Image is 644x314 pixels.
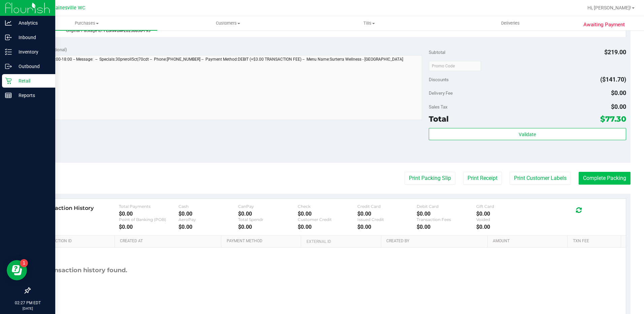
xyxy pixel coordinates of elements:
div: $0.00 [179,224,238,230]
input: Promo Code [429,61,481,71]
div: $0.00 [119,224,179,230]
p: [DATE] [3,306,52,311]
div: $0.00 [298,224,357,230]
button: Complete Packing [579,172,631,185]
iframe: Resource center [7,260,27,280]
span: Discounts [429,73,449,86]
div: Check [298,204,357,209]
div: $0.00 [476,211,536,217]
span: $219.00 [604,49,626,56]
span: FLSRWGM-20250830-793 [104,28,151,33]
inline-svg: Inventory [5,49,12,55]
span: Customers [158,20,298,26]
inline-svg: Analytics [5,20,12,26]
div: $0.00 [476,224,536,230]
a: Txn Fee [573,239,618,244]
a: Customers [157,16,298,30]
div: Transaction Fees [417,217,476,222]
button: Print Receipt [463,172,502,185]
div: Customer Credit [298,217,357,222]
p: Analytics [12,19,52,27]
div: No transaction history found. [35,248,127,293]
span: Total [429,114,449,124]
span: Validate [519,132,536,137]
a: Deliveries [440,16,581,30]
div: $0.00 [417,211,476,217]
span: $0.00 [611,89,626,96]
div: $0.00 [357,211,417,217]
div: Issued Credit [357,217,417,222]
a: Payment Method [227,239,299,244]
div: $0.00 [179,211,238,217]
span: $77.30 [600,114,626,124]
iframe: Resource center unread badge [20,259,28,267]
span: Deliveries [492,20,529,26]
inline-svg: Outbound [5,63,12,70]
div: Voided [476,217,536,222]
span: Purchases [16,20,157,26]
div: $0.00 [238,211,298,217]
div: $0.00 [357,224,417,230]
span: Tills [299,20,440,26]
p: Retail [12,77,52,85]
button: Print Customer Labels [510,172,571,185]
span: $0.00 [611,103,626,110]
a: Created At [120,239,219,244]
inline-svg: Reports [5,92,12,99]
inline-svg: Inbound [5,34,12,41]
div: Credit Card [357,204,417,209]
p: Outbound [12,62,52,70]
a: Transaction ID [40,239,112,244]
div: AeroPay [179,217,238,222]
p: Inbound [12,33,52,41]
div: $0.00 [298,211,357,217]
span: Subtotal [429,50,445,55]
a: Tills [299,16,440,30]
p: Inventory [12,48,52,56]
inline-svg: Retail [5,77,12,84]
span: Hi, [PERSON_NAME]! [587,5,631,10]
button: Validate [429,128,626,140]
button: Print Packing Slip [405,172,455,185]
span: Original Package ID: [66,28,103,33]
th: External ID [301,235,381,248]
div: Point of Banking (POB) [119,217,179,222]
a: Amount [493,239,565,244]
span: Gainesville WC [52,5,85,11]
p: Reports [12,91,52,99]
div: Gift Card [476,204,536,209]
span: Awaiting Payment [583,21,625,29]
div: Debit Card [417,204,476,209]
span: Sales Tax [429,104,448,109]
p: 02:27 PM EDT [3,300,52,306]
div: $0.00 [417,224,476,230]
a: Purchases [16,16,157,30]
div: $0.00 [119,211,179,217]
div: Total Spendr [238,217,298,222]
span: ($141.70) [600,76,626,83]
div: Total Payments [119,204,179,209]
span: Delivery Fee [429,90,453,96]
a: Created By [386,239,485,244]
div: CanPay [238,204,298,209]
div: Cash [179,204,238,209]
div: $0.00 [238,224,298,230]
